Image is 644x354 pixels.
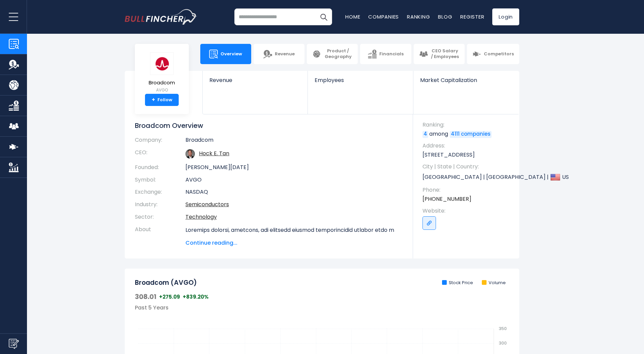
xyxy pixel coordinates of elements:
[442,280,473,286] li: Stock Price
[413,71,519,95] a: Market Capitalization
[379,51,404,57] span: Financials
[484,51,514,57] span: Competitors
[420,77,512,83] span: Market Capitalization
[324,48,352,60] span: Product / Geography
[149,80,175,86] span: Broadcom
[145,94,179,106] a: +Follow
[407,13,430,20] a: Ranking
[185,213,217,221] a: Technology
[422,207,513,215] span: Website:
[149,87,175,93] small: AVGO
[422,186,513,194] span: Phone:
[125,9,197,25] img: bullfincher logo
[422,151,513,159] p: [STREET_ADDRESS]
[450,131,492,138] a: 4111 companies
[307,44,358,64] a: Product / Geography
[185,174,403,186] td: AVGO
[135,198,185,211] th: Industry:
[492,8,519,25] a: Login
[185,149,195,159] img: hock-e-tan.jpg
[499,340,507,346] text: 300
[422,142,513,149] span: Address:
[345,13,360,20] a: Home
[135,146,185,161] th: CEO:
[185,161,403,174] td: [PERSON_NAME][DATE]
[135,121,403,130] h1: Broadcom Overview
[183,294,209,300] span: +839.20%
[185,137,403,146] td: Broadcom
[315,77,406,83] span: Employees
[308,71,413,95] a: Employees
[422,121,513,129] span: Ranking:
[125,9,197,25] a: Go to homepage
[414,44,465,64] a: CEO Salary / Employees
[275,51,295,57] span: Revenue
[148,52,175,94] a: Broadcom AVGO
[152,97,155,103] strong: +
[135,223,185,247] th: About
[185,186,403,198] td: NASDAQ
[460,13,484,20] a: Register
[135,161,185,174] th: Founded:
[422,216,436,230] a: Go to link
[422,163,513,170] span: City | State | Country:
[185,239,403,247] span: Continue reading...
[438,13,452,20] a: Blog
[135,292,156,301] span: 308.01
[422,195,471,203] a: [PHONE_NUMBER]
[467,44,519,64] a: Competitors
[135,186,185,198] th: Exchange:
[135,304,169,311] span: Past 5 Years
[135,279,197,287] h2: Broadcom (AVGO)
[135,137,185,146] th: Company:
[482,280,506,286] li: Volume
[200,44,251,64] a: Overview
[199,149,229,157] a: ceo
[185,200,229,208] a: Semiconductors
[499,326,507,331] text: 350
[221,51,242,57] span: Overview
[209,77,301,83] span: Revenue
[360,44,411,64] a: Financials
[135,174,185,186] th: Symbol:
[203,71,308,95] a: Revenue
[315,8,332,25] button: Search
[422,130,513,138] p: among
[254,44,304,64] a: Revenue
[422,131,428,138] a: 4
[431,48,459,60] span: CEO Salary / Employees
[422,172,513,182] p: [GEOGRAPHIC_DATA] | [GEOGRAPHIC_DATA] | US
[368,13,399,20] a: Companies
[135,211,185,223] th: Sector:
[159,294,180,300] span: +275.09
